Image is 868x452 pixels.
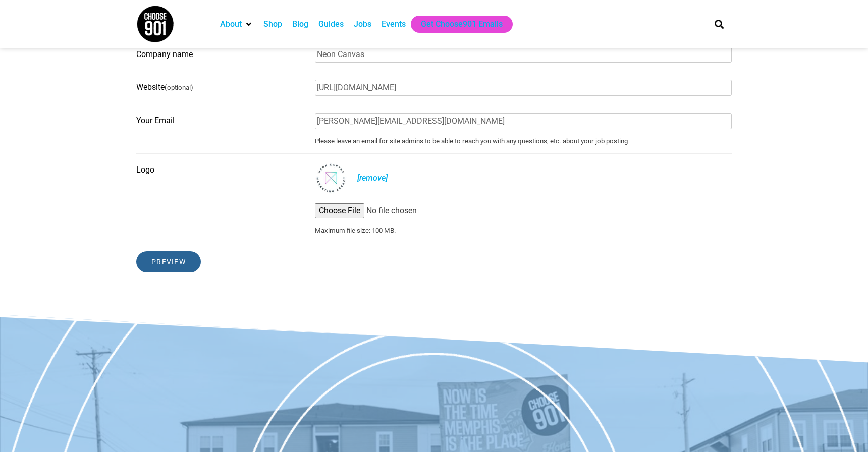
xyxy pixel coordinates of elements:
[315,46,732,63] input: Enter the name of the company
[263,18,282,30] a: Shop
[354,18,371,30] a: Jobs
[136,112,309,129] label: Your Email
[711,16,728,32] div: Search
[5,54,71,63] strong: Position Overview:
[382,18,406,30] a: Events
[5,52,411,125] p: We are seeking a talented and versatile Videographer/Editor to join our creative team. This role ...
[136,162,309,178] label: Logo
[315,80,732,96] input: http://
[136,46,309,63] label: Company name
[421,18,503,30] a: Get Choose901 Emails
[5,8,411,44] p: Job Title: Videographer/Editor Location: [GEOGRAPHIC_DATA], [GEOGRAPHIC_DATA] (or willing to relo...
[220,18,242,30] a: About
[136,251,201,272] input: Preview
[318,18,344,30] a: Guides
[349,162,388,194] a: [remove]
[315,137,732,145] small: Please leave an email for site admins to be able to reach you with any questions, etc. about your...
[215,16,697,33] nav: Main nav
[315,227,732,235] small: Maximum file size: 100 MB.
[165,84,193,91] small: (optional)
[136,79,309,96] label: Website
[315,162,347,194] img: Neon-Canvas_circle-gradient-line-logo-150x150.jpg
[215,16,258,33] div: About
[292,18,308,30] a: Blog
